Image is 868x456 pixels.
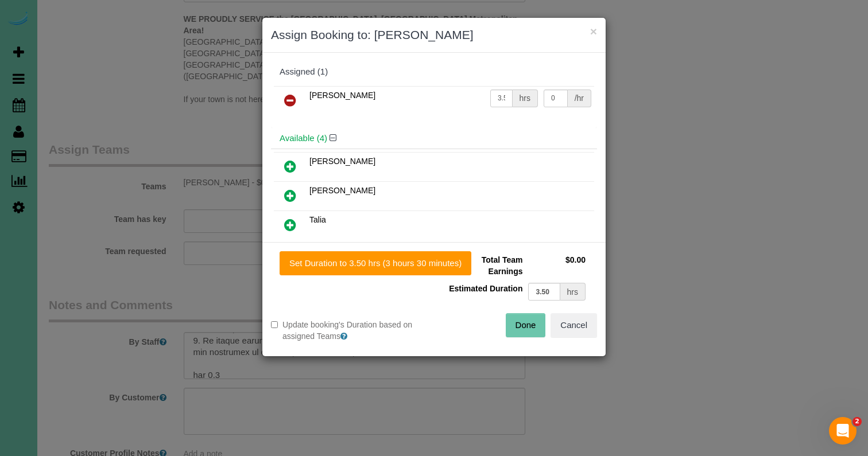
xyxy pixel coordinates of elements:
h3: Assign Booking to: [PERSON_NAME] [271,26,597,44]
div: /hr [568,89,591,107]
button: Done [506,313,546,337]
td: $0.00 [525,251,588,280]
iframe: Intercom live chat [829,417,857,445]
button: Cancel [551,313,597,337]
span: [PERSON_NAME] [309,91,375,100]
input: Update booking's Duration based on assigned Teams [271,321,278,328]
button: × [590,25,597,37]
h4: Available (4) [280,134,588,143]
label: Update booking's Duration based on assigned Teams [271,319,425,342]
span: [PERSON_NAME] [309,157,375,166]
div: Assigned (1) [280,67,588,77]
div: hrs [560,283,586,301]
button: Set Duration to 3.50 hrs (3 hours 30 minutes) [280,251,471,275]
span: [PERSON_NAME] [309,186,375,195]
span: 2 [852,417,862,426]
span: Talia [309,215,326,224]
td: Total Team Earnings [443,251,525,280]
span: Estimated Duration [449,284,522,293]
div: hrs [513,89,538,107]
